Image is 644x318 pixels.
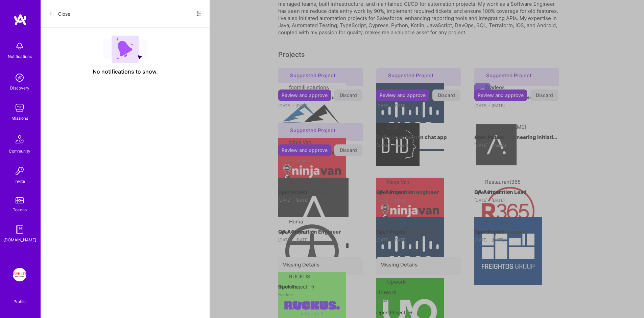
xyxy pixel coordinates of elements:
[49,8,70,19] button: Close
[13,101,26,115] img: teamwork
[93,68,158,75] span: No notifications to show.
[3,236,36,243] div: [DOMAIN_NAME]
[10,84,29,92] div: Discovery
[13,223,26,236] img: guide book
[11,131,28,147] img: Community
[13,71,26,84] img: discovery
[8,53,32,60] div: Notifications
[14,14,27,26] img: logo
[13,164,26,178] img: Invite
[13,39,26,53] img: bell
[13,268,26,281] img: Insight Partners: Data & AI - Sourcing
[11,268,28,281] a: Insight Partners: Data & AI - Sourcing
[14,298,26,304] div: Profile
[103,36,147,63] img: empty
[11,115,28,122] div: Missions
[9,147,30,155] div: Community
[11,291,28,304] a: Profile
[13,206,27,213] div: Tokens
[16,197,24,203] img: tokens
[15,178,25,185] div: Invite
